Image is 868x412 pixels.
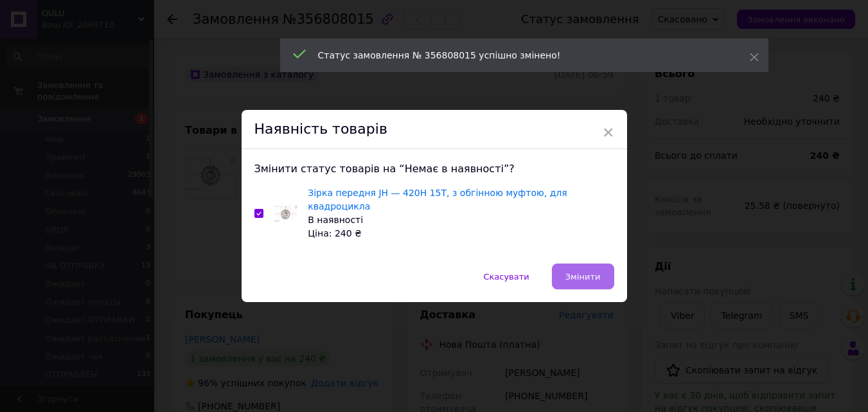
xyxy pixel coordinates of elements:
[242,110,627,149] div: Наявність товарів
[603,121,614,143] span: ×
[318,49,718,62] div: Статус замовлення № 356808015 успішно змінено!
[470,264,542,289] button: Скасувати
[308,213,614,227] div: В наявності
[483,272,529,282] span: Скасувати
[254,162,614,176] div: Змінити статус товарів на “Немає в наявності”?
[565,272,601,282] span: Змінити
[552,264,614,289] button: Змінити
[308,188,567,211] a: Зірка передня JH — 420H 15T, з обгінною муфтою, для квадроцикла
[308,227,614,240] div: Ціна: 240 ₴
